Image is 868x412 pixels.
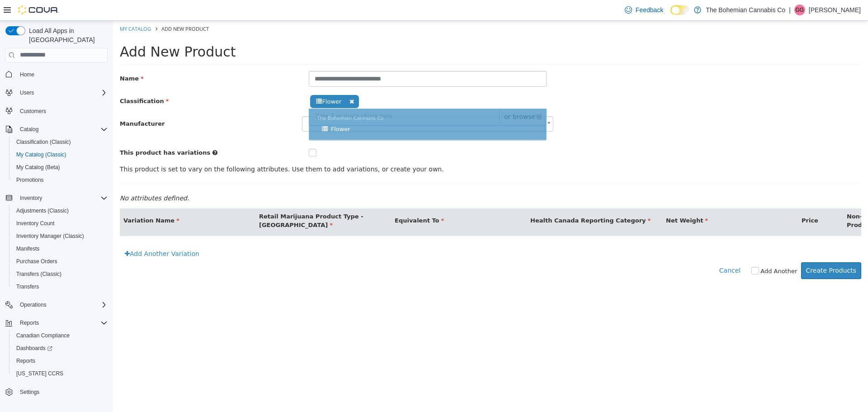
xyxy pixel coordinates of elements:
a: Settings [16,387,43,398]
div: Givar Gilani [794,5,805,15]
span: The Bohemian Cannabis Co [204,95,271,100]
a: Select Manufacturer [189,95,441,111]
a: Inventory Manager (Classic) [13,231,88,242]
button: Transfers [9,280,111,293]
span: GG [796,5,804,15]
span: My Catalog (Beta) [16,164,60,171]
span: Catalog [16,124,108,135]
span: Inventory [16,193,108,204]
span: Name [7,54,31,61]
em: No attributes defined. [7,174,76,181]
button: Promotions [9,174,111,186]
span: Canadian Compliance [16,332,70,339]
button: Operations [16,299,50,310]
p: This product is set to vary on the following attributes. Use them to add variations, or create yo... [7,144,748,153]
span: Promotions [13,175,108,185]
button: Cancel [606,242,632,258]
span: Dashboards [16,345,52,352]
button: Reports [9,355,111,367]
input: Dark Mode [670,5,689,15]
button: My Catalog (Beta) [9,161,111,174]
button: Users [16,87,38,98]
button: Customers [2,104,111,118]
span: Variation Name [10,196,66,203]
a: My Catalog [7,5,38,11]
span: Health Canada Reporting Category [417,196,538,203]
span: Dashboards [13,343,108,354]
button: Inventory Count [9,217,111,230]
a: Inventory Count [13,218,58,229]
a: Reports [13,355,39,366]
span: Flower [218,105,237,112]
a: Promotions [13,175,47,185]
span: Add New Product [48,5,96,11]
a: Canadian Compliance [13,330,73,341]
a: Manifests [13,243,43,254]
span: Canadian Compliance [13,330,108,341]
span: Flower [197,74,246,87]
button: Purchase Orders [9,255,111,268]
button: Inventory [16,193,46,204]
span: Washington CCRS [13,368,108,379]
button: Reports [2,317,111,329]
span: Catalog [20,126,38,133]
span: Classification [7,77,56,84]
span: Purchase Orders [16,258,57,265]
span: Inventory Count [16,220,55,227]
span: Inventory Manager (Classic) [16,232,84,240]
button: Inventory Manager (Classic) [9,230,111,242]
span: Transfers (Classic) [16,270,61,278]
span: Feedback [636,5,663,14]
span: Operations [20,301,47,308]
span: This product has variations [7,128,97,135]
span: Customers [16,105,108,117]
p: The Bohemian Cannabis Co [706,5,785,15]
span: Manifests [16,245,39,252]
button: Canadian Compliance [9,329,111,342]
button: Catalog [2,123,111,136]
span: Users [16,87,108,98]
span: Net Weight [553,196,595,203]
button: Home [2,68,111,81]
span: Transfers [16,283,39,290]
span: Adjustments (Classic) [13,205,108,216]
button: Catalog [16,124,42,135]
span: Transfers [13,281,108,292]
span: Inventory Count [13,218,108,229]
span: Home [16,69,108,80]
span: Adjustments (Classic) [16,207,69,214]
span: Reports [20,319,39,327]
span: Reports [13,355,108,366]
img: Cova [18,5,59,14]
a: Transfers [13,281,42,292]
span: Transfers (Classic) [13,269,108,279]
span: Select Manufacturer [189,96,429,110]
span: Classification (Classic) [13,137,108,147]
span: Reports [16,317,108,328]
span: Home [20,71,34,78]
span: My Catalog (Classic) [13,149,108,160]
span: Inventory Manager (Classic) [13,231,108,242]
span: Customers [20,108,46,115]
button: Manifests [9,242,111,255]
span: Reports [16,357,35,365]
span: Equivalent To [282,196,331,203]
button: Create Products [688,242,748,258]
span: Load All Apps in [GEOGRAPHIC_DATA] [25,26,108,44]
span: Settings [16,386,108,398]
a: Transfers (Classic) [13,269,65,279]
button: Classification (Classic) [9,136,111,148]
span: Manufacturer [7,99,52,106]
a: Dashboards [9,342,111,355]
a: My Catalog (Classic) [13,149,70,160]
button: Inventory [2,192,111,204]
a: Classification (Classic) [13,137,75,147]
button: Settings [2,385,111,398]
span: Promotions [16,176,44,184]
a: Purchase Orders [13,256,61,267]
span: Add New Product [7,23,123,39]
span: Settings [20,388,39,396]
a: [US_STATE] CCRS [13,368,67,379]
p: | [789,5,791,15]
